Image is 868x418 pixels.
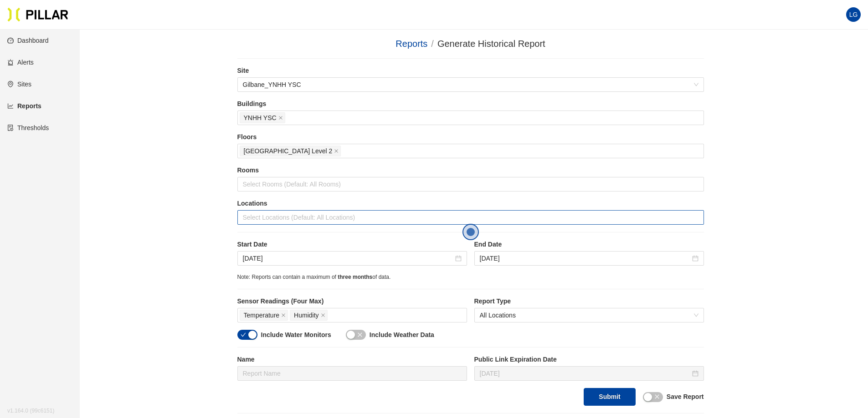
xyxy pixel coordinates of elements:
[395,39,427,49] a: Reports
[237,199,704,208] label: Locations
[474,355,704,364] label: Public Link Expiration Date
[237,297,467,306] label: Sensor Readings (Four Max)
[7,102,41,110] a: line-chartReports
[237,240,467,249] label: Start Date
[462,224,479,240] button: Open the dialog
[667,392,704,402] label: Save Report
[849,7,858,22] span: LG
[7,124,49,131] a: exceptionThresholds
[474,297,704,306] label: Report Type
[244,113,277,123] span: YNHH YSC
[243,253,453,263] input: Sep 9, 2025
[654,394,660,399] span: close
[474,240,704,249] label: End Date
[294,310,318,320] span: Humidity
[244,310,280,320] span: Temperature
[7,7,68,22] img: Pillar Technologies
[437,39,545,49] span: Generate Historical Report
[243,78,699,91] span: Gilbane_YNHH YSC
[237,132,704,142] label: Floors
[431,39,434,49] span: /
[480,253,690,263] input: Sep 16, 2025
[237,166,704,175] label: Rooms
[244,146,333,156] span: [GEOGRAPHIC_DATA] Level 2
[237,366,467,381] input: Report Name
[237,355,467,364] label: Name
[584,388,635,406] button: Submit
[480,368,690,378] input: Sep 30, 2025
[241,332,246,337] span: check
[370,330,434,340] label: Include Weather Data
[278,116,283,121] span: close
[480,308,699,322] span: All Locations
[7,59,34,66] a: alertAlerts
[7,37,49,44] a: dashboardDashboard
[237,99,704,109] label: Buildings
[237,66,704,76] label: Site
[281,313,286,318] span: close
[237,273,704,282] div: Note: Reports can contain a maximum of of data.
[261,330,331,340] label: Include Water Monitors
[7,81,31,88] a: environmentSites
[338,274,372,280] span: three months
[334,149,339,154] span: close
[357,332,363,337] span: close
[321,313,325,318] span: close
